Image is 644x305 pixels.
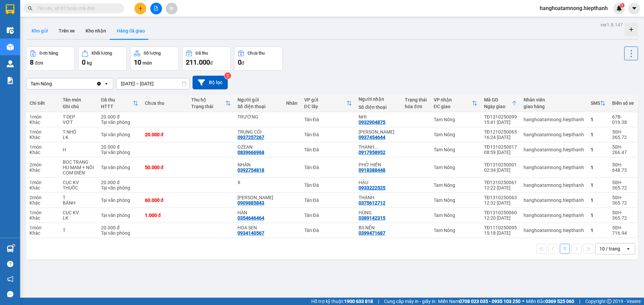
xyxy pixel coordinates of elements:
[612,114,634,125] div: 67B-019.38
[30,120,56,125] div: Khác
[524,213,584,218] div: hanghoatamnong.hiepthanh
[116,78,190,89] input: Select a date range.
[591,165,605,170] div: 1
[191,104,225,109] div: Trạng thái
[301,94,356,112] th: Toggle SortBy
[459,299,521,304] strong: 0708 023 035 - 0935 103 250
[612,162,634,173] div: 50H-648.73
[30,215,56,221] div: Khác
[359,114,398,120] div: NHI
[224,72,231,79] sup: 2
[63,200,94,206] div: BÁNH
[30,230,56,236] div: Khác
[186,58,210,66] span: 211.000
[145,213,184,218] div: 1.000 đ
[96,81,102,86] svg: Clear value
[304,132,352,137] div: Tản Đà
[484,162,517,167] div: TĐ1310250001
[600,21,623,28] div: ver 1.8.147
[150,3,162,14] button: file-add
[304,198,352,203] div: Tản Đà
[35,60,43,66] span: đơn
[196,51,208,56] div: Đã thu
[63,165,94,175] div: HU MAM + NÔI COM ĐIÊN
[101,114,138,120] div: 20.000 đ
[237,104,279,109] div: Số điện thoại
[628,3,640,14] button: caret-down
[237,230,264,236] div: 0934140567
[286,100,298,106] div: Nhãn
[30,225,56,230] div: 1 món
[145,198,184,203] div: 60.000 đ
[591,100,600,106] div: SMS
[80,23,111,39] button: Kho nhận
[237,215,264,221] div: 0354646464
[484,195,517,200] div: TĐ1310250063
[169,6,174,11] span: aim
[144,51,161,56] div: Số lượng
[612,210,634,221] div: 50H-365.72
[359,120,385,125] div: 0932904875
[484,180,517,185] div: TĐ1310250061
[237,114,279,120] div: TRƯỜNG
[30,129,56,135] div: 1 món
[7,276,13,282] span: notification
[484,185,517,190] div: 12:22 [DATE]
[524,182,584,188] div: hanghoatamnong.hiepthanh
[237,180,279,185] div: X
[344,299,373,304] strong: 1900 633 818
[434,97,472,102] div: VP nhận
[26,47,75,71] button: Đơn hàng8đơn
[30,150,56,155] div: Khác
[484,129,517,135] div: TĐ1210250065
[30,144,56,150] div: 1 món
[359,230,385,236] div: 0399471687
[434,147,477,152] div: Tam Nông
[359,200,385,206] div: 0375612712
[143,60,152,66] span: món
[587,94,609,112] th: Toggle SortBy
[30,58,34,66] span: 8
[63,215,94,221] div: LK
[524,104,584,109] div: giao hàng
[616,5,622,11] img: icon-new-feature
[612,225,634,236] div: 50H-716.94
[31,80,52,87] div: Tam Nông
[248,51,265,56] div: Chưa thu
[237,144,279,150] div: OZEAN
[145,100,184,106] div: Chưa thu
[30,114,56,120] div: 1 món
[534,4,613,12] span: hanghoatamnong.hiepthanh
[101,104,132,109] div: HTTT
[304,97,347,102] div: VP gửi
[434,104,472,109] div: ĐC giao
[63,180,94,185] div: CỤC KV
[101,144,138,150] div: 20.000 đ
[63,195,94,200] div: T
[101,180,138,185] div: 20.000 đ
[37,5,116,12] input: Tìm tên, số ĐT hoặc mã đơn
[311,298,373,305] span: Hỗ trợ kỹ thuật:
[193,76,228,89] button: Bộ lọc
[484,120,517,125] div: 15:41 [DATE]
[78,47,127,71] button: Khối lượng0kg
[631,5,637,11] span: caret-down
[359,185,385,190] div: 0933222525
[359,225,398,230] div: BS NÊN
[63,104,94,109] div: Ghi chú
[524,228,584,233] div: hanghoatamnong.hiepthanh
[430,94,481,112] th: Toggle SortBy
[241,60,244,66] span: đ
[625,23,638,36] div: Tạo kho hàng mới
[101,120,138,125] div: Tại văn phòng
[599,245,620,252] div: 10 / trang
[101,97,132,102] div: Đã thu
[304,147,352,152] div: Tản Đà
[92,51,112,56] div: Khối lượng
[304,104,347,109] div: ĐC lấy
[591,147,605,152] div: 1
[7,245,14,252] img: warehouse-icon
[591,228,605,233] div: 1
[30,185,56,190] div: Khác
[434,213,477,218] div: Tam Nông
